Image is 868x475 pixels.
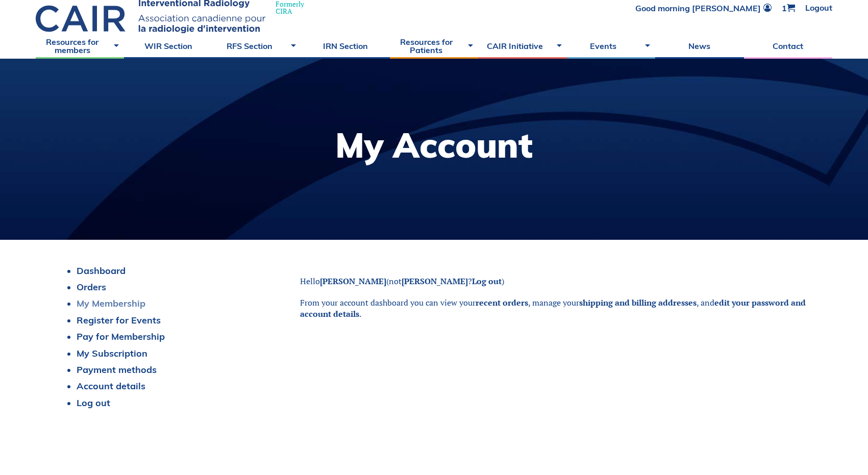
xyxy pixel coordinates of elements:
a: Good morning [PERSON_NAME] [635,4,772,12]
a: My Membership [77,297,145,309]
a: Pay for Membership [77,331,165,342]
a: recent orders [476,297,528,308]
a: My Subscription [77,347,147,359]
p: From your account dashboard you can view your , manage your , and . [300,297,807,320]
a: Account details [77,380,145,392]
a: 1 [782,4,795,12]
a: Payment methods [77,364,157,376]
a: Log out [77,397,110,409]
a: Dashboard [77,265,126,277]
a: Events [567,33,655,59]
a: WIR Section [124,33,212,59]
a: IRN Section [301,33,389,59]
h1: My Account [335,128,533,162]
p: Hello (not ? ) [300,276,807,287]
a: Logout [805,4,832,12]
a: CAIR Initiative [478,33,566,59]
a: Log out [472,276,502,287]
a: shipping and billing addresses [579,297,697,308]
strong: [PERSON_NAME] [320,276,386,287]
strong: [PERSON_NAME] [402,276,468,287]
span: Formerly CIRA [276,1,304,15]
a: RFS Section [213,33,301,59]
a: Register for Events [77,314,161,326]
a: News [655,33,743,59]
a: Resources for members [36,33,124,59]
a: edit your password and account details [300,297,806,319]
a: Resources for Patients [390,33,478,59]
a: Orders [77,281,106,293]
a: Contact [744,33,832,59]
